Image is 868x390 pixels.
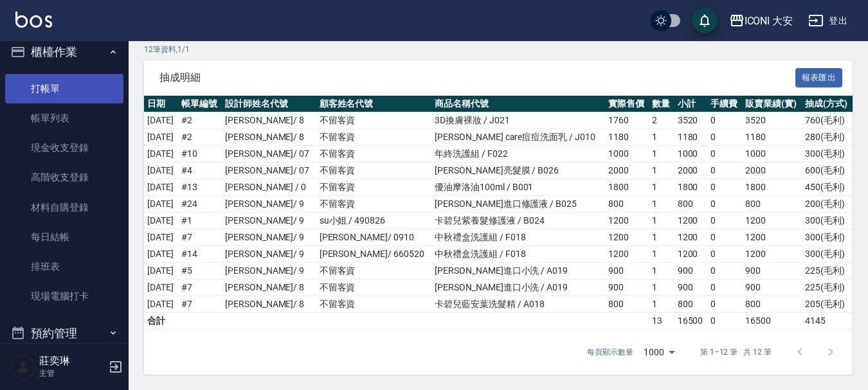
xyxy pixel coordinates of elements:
[431,213,605,229] td: 卡碧兒紫養髮修護液 / B024
[707,96,742,112] th: 手續費
[5,35,123,69] button: 櫃檯作業
[742,279,802,296] td: 900
[178,112,222,129] td: # 2
[144,129,178,146] td: [DATE]
[649,313,674,330] td: 13
[707,229,742,246] td: 0
[431,112,605,129] td: 3D換膚裸妝 / J021
[745,13,793,29] div: ICONI 大安
[144,296,178,313] td: [DATE]
[742,246,802,263] td: 1200
[144,246,178,263] td: [DATE]
[700,346,772,358] p: 第 1–12 筆 共 12 筆
[802,229,853,246] td: 300 ( 毛利 )
[178,246,222,263] td: # 14
[178,129,222,146] td: # 2
[222,229,316,246] td: [PERSON_NAME]/ 9
[222,112,316,129] td: [PERSON_NAME]/ 8
[5,74,123,103] a: 打帳單
[5,163,123,192] a: 高階收支登錄
[316,196,432,213] td: 不留客資
[431,263,605,279] td: [PERSON_NAME]進口小洗 / A019
[605,96,649,112] th: 實際售價
[649,129,674,146] td: 1
[674,96,708,112] th: 小計
[144,279,178,296] td: [DATE]
[692,8,718,33] button: save
[742,163,802,179] td: 2000
[316,112,432,129] td: 不留客資
[649,213,674,229] td: 1
[431,129,605,146] td: [PERSON_NAME] care痘痘洗面乳 / J010
[802,112,853,129] td: 760 ( 毛利 )
[5,103,123,133] a: 帳單列表
[605,279,649,296] td: 900
[5,317,123,350] button: 預約管理
[742,146,802,163] td: 1000
[178,163,222,179] td: # 4
[222,246,316,263] td: [PERSON_NAME]/ 9
[674,163,708,179] td: 2000
[724,8,799,34] button: ICONI 大安
[605,163,649,179] td: 2000
[15,12,52,28] img: Logo
[39,355,105,368] h5: 莊奕琳
[707,263,742,279] td: 0
[144,213,178,229] td: [DATE]
[707,313,742,330] td: 0
[178,263,222,279] td: # 5
[178,146,222,163] td: # 10
[144,44,853,55] p: 12 筆資料, 1 / 1
[802,246,853,263] td: 300 ( 毛利 )
[707,179,742,196] td: 0
[742,196,802,213] td: 800
[316,179,432,196] td: 不留客資
[742,129,802,146] td: 1180
[649,112,674,129] td: 2
[222,129,316,146] td: [PERSON_NAME]/ 8
[178,96,222,112] th: 帳單編號
[605,229,649,246] td: 1200
[5,133,123,163] a: 現金收支登錄
[649,196,674,213] td: 1
[605,196,649,213] td: 800
[649,146,674,163] td: 1
[742,213,802,229] td: 1200
[707,129,742,146] td: 0
[707,163,742,179] td: 0
[674,313,708,330] td: 16500
[802,179,853,196] td: 450 ( 毛利 )
[605,296,649,313] td: 800
[674,112,708,129] td: 3520
[649,279,674,296] td: 1
[10,354,36,380] img: Person
[605,246,649,263] td: 1200
[707,112,742,129] td: 0
[802,263,853,279] td: 225 ( 毛利 )
[222,179,316,196] td: [PERSON_NAME] / 0
[178,196,222,213] td: # 24
[178,229,222,246] td: # 7
[802,296,853,313] td: 205 ( 毛利 )
[605,146,649,163] td: 1000
[431,196,605,213] td: [PERSON_NAME]進口修護液 / B025
[316,246,432,263] td: [PERSON_NAME]/ 660520
[431,163,605,179] td: [PERSON_NAME]亮髮膜 / B026
[707,146,742,163] td: 0
[742,296,802,313] td: 800
[802,213,853,229] td: 300 ( 毛利 )
[649,163,674,179] td: 1
[431,179,605,196] td: 優油摩洛油100ml / B001
[144,313,178,330] td: 合計
[742,179,802,196] td: 1800
[795,71,843,83] a: 報表匯出
[674,179,708,196] td: 1800
[649,96,674,112] th: 數量
[803,9,853,33] button: 登出
[5,281,123,311] a: 現場電腦打卡
[144,146,178,163] td: [DATE]
[795,68,843,88] button: 報表匯出
[674,246,708,263] td: 1200
[144,112,178,129] td: [DATE]
[316,163,432,179] td: 不留客資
